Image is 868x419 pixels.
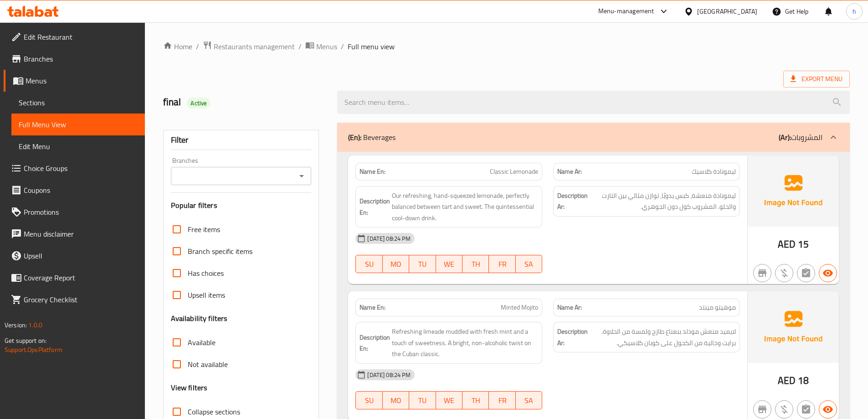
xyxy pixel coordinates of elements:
[791,73,842,85] span: Export Menu
[383,255,409,273] button: MO
[692,167,736,176] span: ليمونادة كلاسيك
[557,326,588,348] strong: Description Ar:
[392,190,538,224] span: Our refreshing, hand-squeezed lemonade, perfectly balanced between tart and sweet. The quintessen...
[462,255,489,273] button: TH
[348,132,395,143] p: Beverages
[11,92,145,114] a: Sections
[436,255,462,273] button: WE
[19,119,138,130] span: Full Menu View
[188,290,225,300] span: Upsell items
[4,70,145,92] a: Menus
[188,246,252,257] span: Branch specific items
[24,250,138,261] span: Upsell
[697,6,757,16] div: [GEOGRAPHIC_DATA]
[364,371,414,379] span: [DATE] 08:24 PM
[516,391,542,409] button: SA
[798,235,809,253] span: 15
[163,95,327,109] h2: final
[19,97,138,108] span: Sections
[171,383,208,393] h3: View filters
[188,359,228,370] span: Not available
[187,98,211,109] div: Active
[203,41,295,52] a: Restaurants management
[753,400,771,419] button: Not branch specific item
[440,394,459,407] span: WE
[28,319,42,331] span: 1.0.0
[489,255,515,273] button: FR
[778,372,796,389] span: AED
[853,6,856,16] span: h
[26,75,138,86] span: Menus
[519,394,539,407] span: SA
[413,394,432,407] span: TU
[490,167,538,176] span: Classic Lemonade
[4,48,145,70] a: Branches
[489,391,515,409] button: FR
[348,130,361,144] b: (En):
[196,41,199,52] li: /
[413,258,432,271] span: TU
[4,179,145,201] a: Coupons
[4,201,145,223] a: Promotions
[316,41,337,52] span: Menus
[360,258,379,271] span: SU
[748,155,839,227] img: Ae5nvW7+0k+MAAAAAElFTkSuQmCC
[355,255,382,273] button: SU
[188,337,216,348] span: Available
[590,190,736,212] span: ليمونادة منعشة، كبس يدويًا، توازن مثالي بين التارت والحلو. المشروب كول دون الجوهري.
[187,99,211,108] span: Active
[797,400,815,419] button: Not has choices
[360,196,390,218] strong: Description En:
[409,255,436,273] button: TU
[295,170,308,182] button: Open
[4,157,145,179] a: Choice Groups
[779,130,791,144] b: (Ar):
[188,224,220,235] span: Free items
[163,41,850,52] nav: breadcrumb
[798,372,809,389] span: 18
[348,41,395,52] span: Full menu view
[392,326,538,360] span: Refreshing limeade muddled with fresh mint and a touch of sweetness. A bright, non-alcoholic twis...
[753,264,771,282] button: Not branch specific item
[364,234,414,243] span: [DATE] 08:24 PM
[24,31,138,42] span: Edit Restaurant
[4,289,145,310] a: Grocery Checklist
[171,200,312,211] h3: Popular filters
[493,394,512,407] span: FR
[493,258,512,271] span: FR
[355,391,382,409] button: SU
[24,272,138,283] span: Coverage Report
[386,258,406,271] span: MO
[748,291,839,362] img: Ae5nvW7+0k+MAAAAAElFTkSuQmCC
[466,394,485,407] span: TH
[819,400,837,419] button: Available
[11,135,145,157] a: Edit Menu
[188,406,240,417] span: Collapse sections
[779,132,822,143] p: المشروبات
[4,245,145,267] a: Upsell
[337,123,850,152] div: (En): Beverages(Ar):المشروبات
[360,332,390,354] strong: Description En:
[188,268,224,279] span: Has choices
[557,167,582,176] strong: Name Ar:
[360,394,379,407] span: SU
[4,223,145,245] a: Menu disclaimer
[298,41,302,52] li: /
[360,303,385,312] strong: Name En:
[360,167,385,176] strong: Name En:
[4,267,145,289] a: Coverage Report
[24,228,138,239] span: Menu disclaimer
[5,344,62,356] a: Support.OpsPlatform
[171,130,312,150] div: Filter
[598,6,654,17] div: Menu-management
[409,391,436,409] button: TU
[466,258,485,271] span: TH
[5,319,27,331] span: Version:
[386,394,406,407] span: MO
[516,255,542,273] button: SA
[519,258,539,271] span: SA
[24,207,138,217] span: Promotions
[171,313,228,324] h3: Availability filters
[11,114,145,135] a: Full Menu View
[775,264,793,282] button: Purchased item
